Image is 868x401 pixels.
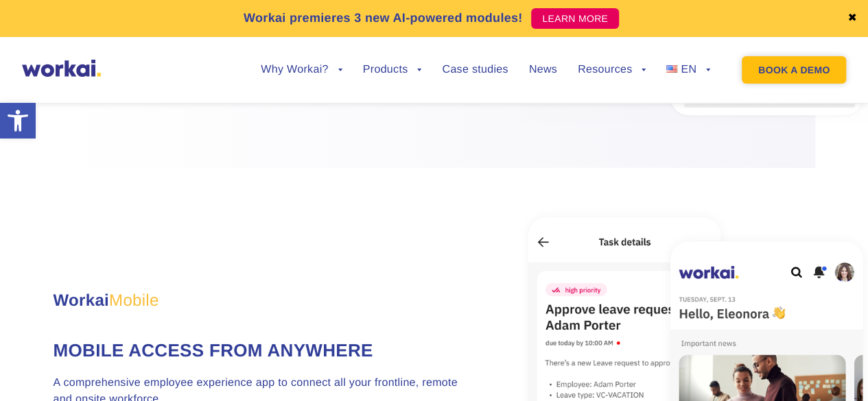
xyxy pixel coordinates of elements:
[7,283,377,394] iframe: Popup CTA
[578,64,646,75] a: Resources
[244,9,523,27] p: Workai premieres 3 new AI-powered modules!
[363,64,422,75] a: Products
[531,8,619,29] a: LEARN MORE
[681,64,696,75] span: EN
[261,64,342,75] a: Why Workai?
[529,64,557,75] a: News
[742,56,846,84] a: BOOK A DEMO
[442,64,508,75] a: Case studies
[847,13,857,24] a: ✖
